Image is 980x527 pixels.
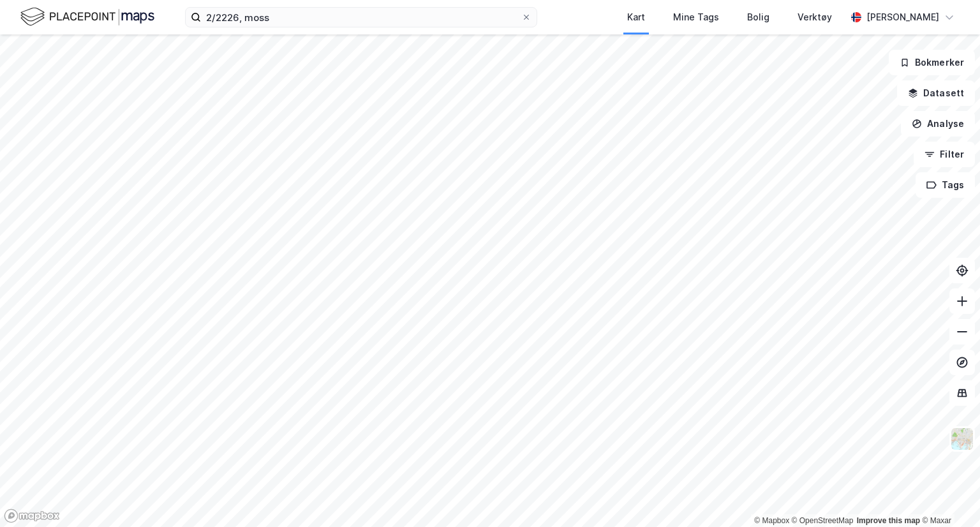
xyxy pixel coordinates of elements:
button: Tags [916,172,975,198]
div: Bolig [747,10,769,25]
div: Verktøy [798,10,832,25]
a: Improve this map [857,516,920,525]
button: Bokmerker [889,50,975,75]
input: Søk på adresse, matrikkel, gårdeiere, leietakere eller personer [201,8,521,27]
a: Mapbox homepage [4,508,60,523]
a: OpenStreetMap [792,516,854,525]
div: [PERSON_NAME] [866,10,939,25]
iframe: Chat Widget [916,466,980,527]
button: Datasett [897,80,975,106]
div: Kart [627,10,645,25]
div: Mine Tags [673,10,719,25]
div: Kontrollprogram for chat [916,466,980,527]
button: Analyse [901,111,975,137]
img: logo.f888ab2527a4732fd821a326f86c7f29.svg [20,6,154,28]
img: Z [950,427,974,451]
button: Filter [914,142,975,167]
a: Mapbox [754,516,789,525]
